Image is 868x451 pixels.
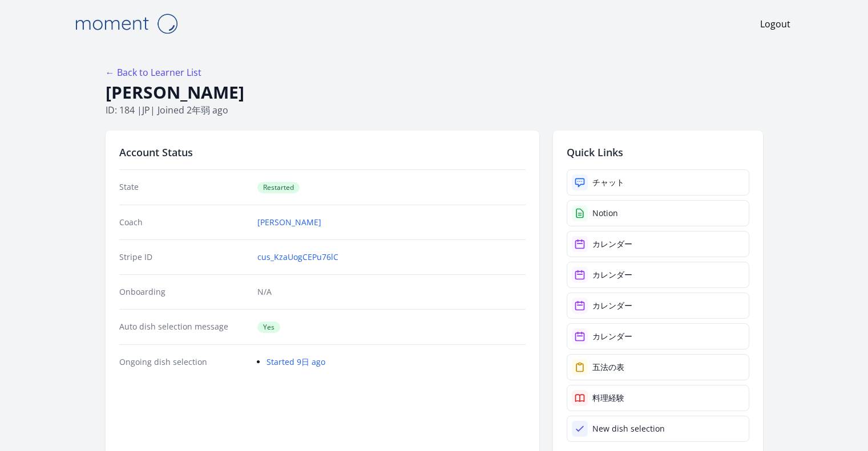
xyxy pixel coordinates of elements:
a: ← Back to Learner List [106,66,201,79]
a: カレンダー [567,231,749,257]
a: cus_KzaUogCEPu76lC [257,251,338,263]
a: New dish selection [567,416,749,442]
dt: Stripe ID [119,251,249,263]
div: カレンダー [592,238,632,250]
div: 料理経験 [592,392,624,404]
div: カレンダー [592,300,632,311]
a: Notion [567,200,749,226]
a: Started 9日 ago [267,356,325,367]
div: Notion [592,208,618,219]
a: カレンダー [567,292,749,319]
div: New dish selection [592,423,665,434]
dt: Onboarding [119,286,249,298]
img: Moment [69,9,183,38]
dt: Coach [119,217,249,228]
a: カレンダー [567,323,749,350]
dt: Ongoing dish selection [119,356,249,368]
a: 五法の表 [567,354,749,380]
div: 五法の表 [592,361,624,373]
div: カレンダー [592,269,632,281]
h1: [PERSON_NAME] [106,82,763,103]
a: カレンダー [567,262,749,288]
p: ID: 184 | | Joined 2年弱 ago [106,103,763,117]
dt: Auto dish selection message [119,321,249,333]
dt: State [119,181,249,193]
span: Yes [257,322,280,333]
a: 料理経験 [567,385,749,411]
a: Logout [760,17,790,31]
a: チャット [567,169,749,196]
h2: Account Status [119,144,526,160]
div: カレンダー [592,331,632,342]
span: Restarted [257,182,300,193]
a: [PERSON_NAME] [257,217,321,228]
div: チャット [592,177,624,188]
h2: Quick Links [567,144,749,160]
span: jp [142,104,150,116]
p: N/A [257,286,525,298]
